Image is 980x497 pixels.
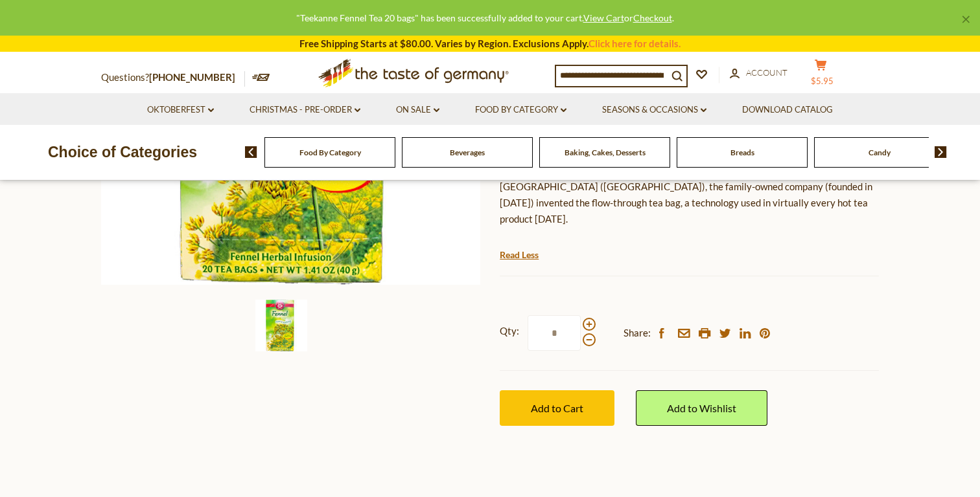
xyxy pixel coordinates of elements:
[475,103,566,117] a: Food By Category
[299,148,361,157] a: Food By Category
[583,12,624,23] a: View Cart
[255,300,307,351] img: Teekanne Fennel Tea 20 bags
[250,103,360,117] a: Christmas - PRE-ORDER
[602,103,706,117] a: Seasons & Occasions
[589,38,681,49] a: Click here for details.
[801,59,840,91] button: $5.95
[101,69,245,86] p: Questions?
[962,16,970,23] a: ×
[531,402,583,414] span: Add to Cart
[528,315,581,351] input: Qty:
[147,103,214,117] a: Oktoberfest
[811,76,834,86] span: $5.95
[624,325,651,341] span: Share:
[730,66,787,80] a: Account
[396,103,439,117] a: On Sale
[730,148,754,157] a: Breads
[500,146,879,227] p: Mixed and packed in [GEOGRAPHIC_DATA] by [PERSON_NAME], one of the world's largest purveyor of te...
[565,148,646,157] a: Baking, Cakes, Desserts
[450,148,485,157] a: Beverages
[742,103,833,117] a: Download Catalog
[149,71,235,83] a: [PHONE_NUMBER]
[633,12,672,23] a: Checkout
[636,390,767,426] a: Add to Wishlist
[500,323,519,339] strong: Qty:
[935,146,947,158] img: next arrow
[869,148,891,157] a: Candy
[500,248,539,261] a: Read Less
[10,10,959,25] div: "Teekanne Fennel Tea 20 bags" has been successfully added to your cart. or .
[746,67,787,78] span: Account
[245,146,257,158] img: previous arrow
[500,390,614,426] button: Add to Cart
